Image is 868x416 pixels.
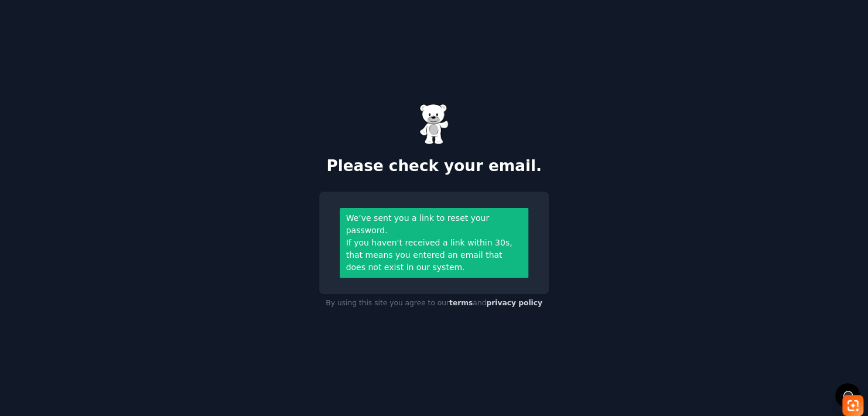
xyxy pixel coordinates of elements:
div: We’ve sent you a link to reset your password. [346,212,522,237]
h2: Please check your email. [319,157,549,176]
div: By using this site you agree to our and [319,294,549,313]
a: terms [449,299,473,307]
div: If you haven't received a link within 30s, that means you entered an email that does not exist in... [346,237,522,274]
a: privacy policy [486,299,542,307]
img: Gummy Bear [419,104,449,145]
